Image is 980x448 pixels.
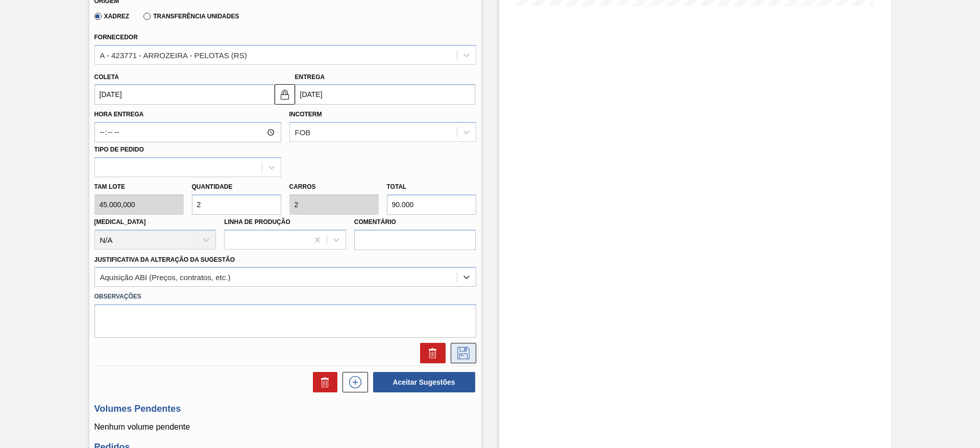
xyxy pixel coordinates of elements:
label: Tam lote [94,180,184,194]
div: FOB [295,128,311,137]
label: Observações [94,289,476,304]
img: locked [279,88,291,101]
label: Justificativa da Alteração da Sugestão [94,256,235,263]
div: Aquisição ABI (Preços, contratos, etc.) [100,273,231,282]
button: Aceitar Sugestões [373,372,475,392]
button: locked [275,84,295,105]
h3: Volumes Pendentes [94,404,476,414]
label: Carros [289,183,316,190]
label: [MEDICAL_DATA] [94,218,146,226]
label: Entrega [295,73,325,81]
label: Tipo de pedido [94,146,144,153]
label: Hora Entrega [94,107,281,122]
div: Salvar Sugestão [446,343,476,363]
input: dd/mm/yyyy [295,84,475,105]
div: Aceitar Sugestões [368,371,476,393]
p: Nenhum volume pendente [94,422,476,432]
input: dd/mm/yyyy [94,84,275,105]
label: Fornecedor [94,34,138,41]
div: Nova sugestão [337,372,368,392]
label: Incoterm [289,111,322,118]
label: Comentário [354,215,476,230]
label: Coleta [94,73,119,81]
div: A - 423771 - ARROZEIRA - PELOTAS (RS) [100,51,247,59]
label: Quantidade [192,183,233,190]
div: Excluir Sugestões [308,372,337,392]
label: Linha de Produção [224,218,290,226]
div: Excluir Sugestão [415,343,446,363]
label: Xadrez [94,13,130,20]
label: Transferência Unidades [143,13,239,20]
label: Total [387,183,407,190]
